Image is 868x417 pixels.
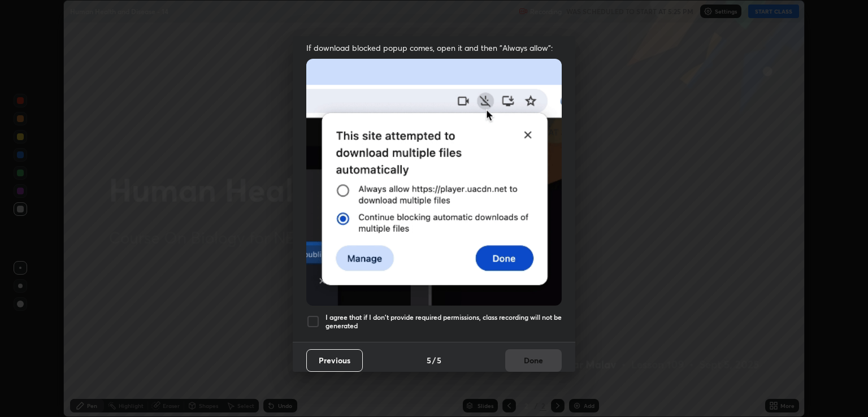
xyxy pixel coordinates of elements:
h4: 5 [437,354,441,366]
h4: 5 [427,354,431,366]
img: downloads-permission-blocked.gif [306,59,562,306]
h5: I agree that if I don't provide required permissions, class recording will not be generated [325,313,562,331]
h4: / [432,354,436,366]
span: If download blocked popup comes, open it and then "Always allow": [306,42,562,53]
button: Previous [306,349,363,372]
